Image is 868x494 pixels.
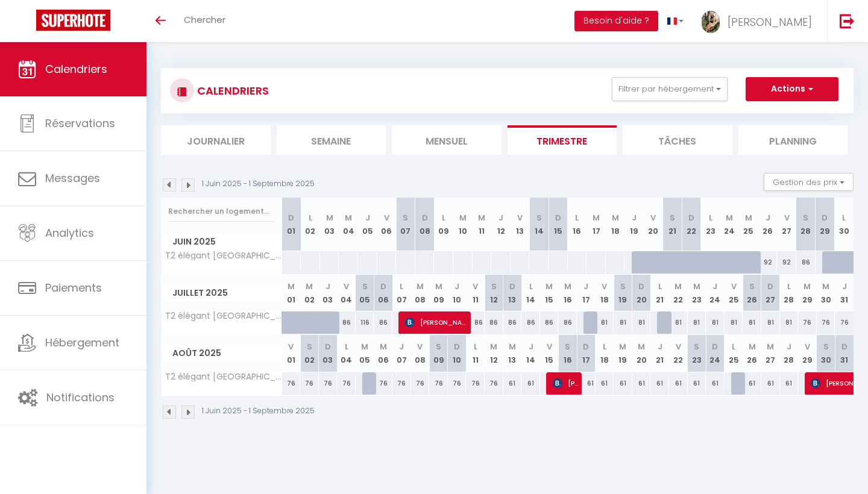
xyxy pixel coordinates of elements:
p: 1 Juin 2025 - 1 Septembre 2025 [202,178,315,190]
abbr: S [823,341,829,352]
abbr: D [509,281,515,292]
div: 86 [485,311,503,334]
span: [PERSON_NAME] [728,14,812,30]
th: 14 [521,275,540,311]
th: 27 [777,198,796,251]
th: 03 [320,198,339,251]
abbr: M [306,281,313,292]
div: 61 [632,372,651,395]
abbr: D [325,341,331,352]
th: 30 [817,335,835,372]
abbr: S [307,341,312,352]
div: 61 [706,372,725,395]
abbr: M [822,281,829,292]
span: Chercher [184,13,225,26]
div: 61 [503,372,522,395]
th: 10 [448,275,467,311]
abbr: M [435,281,442,292]
div: 61 [669,372,688,395]
div: 81 [669,311,688,334]
abbr: M [417,281,424,292]
abbr: M [804,281,811,292]
abbr: L [345,341,348,352]
div: 86 [540,311,559,334]
th: 24 [706,335,725,372]
th: 07 [392,275,411,311]
th: 18 [596,335,614,372]
th: 03 [319,335,338,372]
div: 86 [503,311,522,334]
th: 22 [669,275,688,311]
div: 61 [521,372,540,395]
abbr: V [417,341,423,352]
span: Réservations [45,116,115,131]
abbr: L [603,341,606,352]
th: 26 [758,198,778,251]
div: 81 [688,311,706,334]
div: 81 [780,311,799,334]
abbr: D [454,341,460,352]
li: Trimestre [508,125,617,155]
th: 03 [319,275,338,311]
span: Paiements [45,280,102,295]
abbr: S [749,281,755,292]
abbr: D [555,212,561,224]
th: 23 [688,275,706,311]
th: 23 [688,335,706,372]
th: 10 [453,198,473,251]
div: 61 [577,372,596,395]
th: 19 [624,198,644,251]
div: 81 [725,311,743,334]
th: 27 [761,335,780,372]
th: 28 [780,275,799,311]
th: 18 [606,198,625,251]
th: 17 [577,275,596,311]
abbr: D [380,281,386,292]
th: 02 [301,198,320,251]
th: 13 [503,335,522,372]
img: logout [840,13,855,28]
abbr: V [805,341,810,352]
th: 12 [485,275,503,311]
div: 92 [758,251,778,274]
th: 31 [835,275,854,311]
div: 76 [392,372,411,395]
span: [PERSON_NAME] [405,311,470,334]
div: 76 [374,372,392,395]
th: 30 [817,275,835,311]
th: 11 [466,335,485,372]
button: Gestion des prix [764,173,854,191]
abbr: D [841,341,848,352]
th: 12 [485,335,503,372]
th: 05 [356,335,374,372]
abbr: S [536,212,542,224]
button: Ouvrir le widget de chat LiveChat [10,5,46,41]
div: 76 [429,372,448,395]
abbr: V [288,341,294,352]
th: 02 [300,335,319,372]
input: Rechercher un logement... [168,201,275,222]
div: 86 [521,311,540,334]
div: 86 [374,311,392,334]
li: Journalier [161,125,271,155]
abbr: L [658,281,662,292]
abbr: V [602,281,607,292]
abbr: D [688,212,694,224]
th: 20 [644,198,663,251]
div: 61 [688,372,706,395]
abbr: L [842,212,846,224]
abbr: M [619,341,626,352]
abbr: V [344,281,349,292]
div: 61 [743,372,761,395]
abbr: M [693,281,700,292]
div: 76 [485,372,503,395]
abbr: L [529,281,533,292]
abbr: D [583,341,589,352]
th: 08 [415,198,435,251]
span: Messages [45,170,100,186]
div: 76 [411,372,430,395]
abbr: L [400,281,403,292]
abbr: M [380,341,387,352]
span: Analytics [45,225,94,240]
div: 76 [282,372,301,395]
